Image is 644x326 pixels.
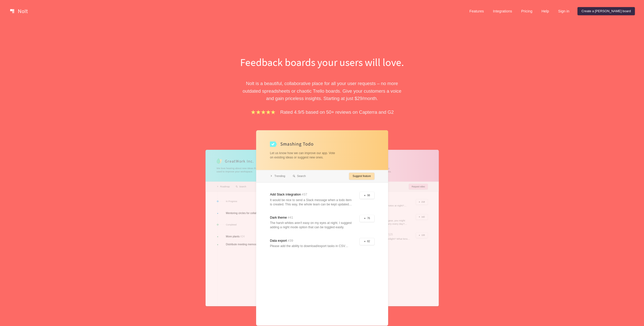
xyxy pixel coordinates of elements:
[517,7,536,15] a: Pricing
[235,80,410,102] p: Nolt is a beautiful, collaborative place for all your user requests – no more outdated spreadshee...
[250,109,276,115] img: stars.b067e34983.png
[235,55,410,70] h1: Feedback boards your users will love.
[280,108,394,116] p: Rated 4.9/5 based on 50+ reviews on Capterra and G2
[465,7,488,15] a: Features
[577,7,635,15] a: Create a [PERSON_NAME] board
[537,7,553,15] a: Help
[554,7,573,15] a: Sign in
[489,7,516,15] a: Integrations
